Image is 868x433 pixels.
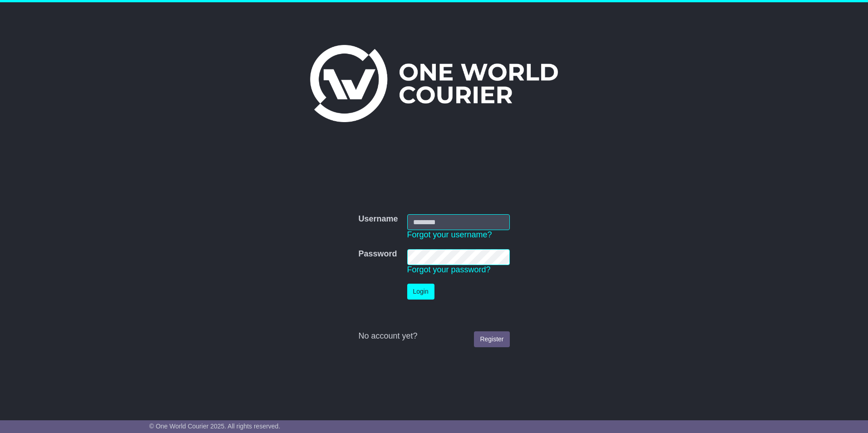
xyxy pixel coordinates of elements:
a: Forgot your password? [407,265,491,274]
label: Password [358,249,397,259]
img: One World [310,45,558,122]
a: Forgot your username? [407,230,492,239]
button: Login [407,284,434,300]
a: Register [474,331,509,347]
div: No account yet? [358,331,509,341]
span: © One World Courier 2025. All rights reserved. [149,423,281,430]
label: Username [358,214,398,224]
